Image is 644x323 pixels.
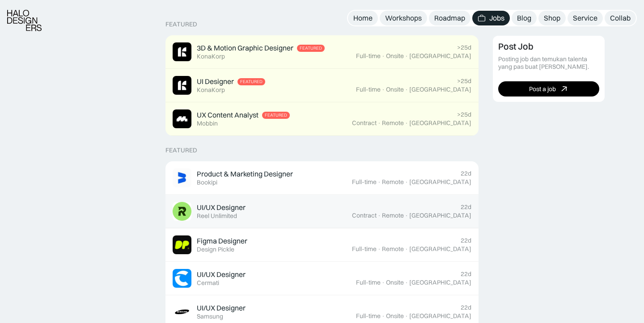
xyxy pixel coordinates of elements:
[356,312,381,320] div: Full-time
[352,212,377,219] div: Contract
[538,11,566,25] a: Shop
[348,11,378,25] a: Home
[386,279,404,286] div: Onsite
[173,42,191,61] img: Job Image
[197,313,223,320] div: Samsung
[300,46,322,51] div: Featured
[381,86,385,93] div: ·
[165,102,479,136] a: Job ImageUX Content AnalystFeaturedMobbin>25dContract·Remote·[GEOGRAPHIC_DATA]
[353,13,373,23] div: Home
[173,76,191,95] img: Job Image
[356,279,381,286] div: Full-time
[197,236,247,246] div: Figma Designer
[498,81,599,96] a: Post a job
[380,11,427,25] a: Workshops
[381,312,385,320] div: ·
[385,13,422,23] div: Workshops
[197,270,246,279] div: UI/UX Designer
[498,55,599,71] div: Posting job dan temukan talenta yang pas buat [PERSON_NAME].
[197,53,225,60] div: KonaKorp
[409,212,471,219] div: [GEOGRAPHIC_DATA]
[409,52,471,60] div: [GEOGRAPHIC_DATA]
[405,212,408,219] div: ·
[173,302,191,321] img: Job Image
[173,202,191,221] img: Job Image
[197,203,246,212] div: UI/UX Designer
[573,13,597,23] div: Service
[240,79,263,84] div: Featured
[457,77,471,85] div: >25d
[173,269,191,288] img: Job Image
[405,245,408,253] div: ·
[434,13,465,23] div: Roadmap
[409,86,471,93] div: [GEOGRAPHIC_DATA]
[382,212,404,219] div: Remote
[544,13,560,23] div: Shop
[405,178,408,186] div: ·
[405,119,408,127] div: ·
[352,245,377,253] div: Full-time
[165,21,197,28] div: Featured
[512,11,537,25] a: Blog
[377,245,381,253] div: ·
[409,119,471,127] div: [GEOGRAPHIC_DATA]
[517,13,531,23] div: Blog
[568,11,603,25] a: Service
[197,246,234,253] div: Design Pickle
[352,119,377,127] div: Contract
[173,235,191,254] img: Job Image
[386,86,404,93] div: Onsite
[377,119,381,127] div: ·
[429,11,470,25] a: Roadmap
[165,228,479,262] a: Job ImageFigma DesignerDesign Pickle22dFull-time·Remote·[GEOGRAPHIC_DATA]
[409,178,471,186] div: [GEOGRAPHIC_DATA]
[472,11,510,25] a: Jobs
[165,35,479,69] a: Job Image3D & Motion Graphic DesignerFeaturedKonaKorp>25dFull-time·Onsite·[GEOGRAPHIC_DATA]
[461,203,471,211] div: 22d
[457,44,471,51] div: >25d
[165,195,479,228] a: Job ImageUI/UX DesignerReel Unlimited22dContract·Remote·[GEOGRAPHIC_DATA]
[165,161,479,195] a: Job ImageProduct & Marketing DesignerBookipi22dFull-time·Remote·[GEOGRAPHIC_DATA]
[605,11,636,25] a: Collab
[377,212,381,219] div: ·
[197,86,225,94] div: KonaKorp
[382,245,404,253] div: Remote
[610,13,631,23] div: Collab
[405,52,408,60] div: ·
[386,312,404,320] div: Onsite
[165,69,479,102] a: Job ImageUI DesignerFeaturedKonaKorp>25dFull-time·Onsite·[GEOGRAPHIC_DATA]
[409,312,471,320] div: [GEOGRAPHIC_DATA]
[461,270,471,278] div: 22d
[386,52,404,60] div: Onsite
[197,279,219,287] div: Cermati
[356,86,381,93] div: Full-time
[173,109,191,128] img: Job Image
[381,52,385,60] div: ·
[352,178,377,186] div: Full-time
[461,170,471,177] div: 22d
[197,169,293,179] div: Product & Marketing Designer
[197,303,246,313] div: UI/UX Designer
[197,110,258,120] div: UX Content Analyst
[498,41,534,52] div: Post Job
[382,119,404,127] div: Remote
[377,178,381,186] div: ·
[529,85,556,92] div: Post a job
[197,43,293,53] div: 3D & Motion Graphic Designer
[197,120,218,127] div: Mobbin
[405,86,408,93] div: ·
[356,52,381,60] div: Full-time
[381,279,385,286] div: ·
[165,262,479,295] a: Job ImageUI/UX DesignerCermati22dFull-time·Onsite·[GEOGRAPHIC_DATA]
[197,179,217,186] div: Bookipi
[405,312,408,320] div: ·
[409,279,471,286] div: [GEOGRAPHIC_DATA]
[265,113,287,118] div: Featured
[382,178,404,186] div: Remote
[405,279,408,286] div: ·
[457,111,471,118] div: >25d
[173,168,191,187] img: Job Image
[197,212,237,220] div: Reel Unlimited
[461,237,471,244] div: 22d
[197,77,234,86] div: UI Designer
